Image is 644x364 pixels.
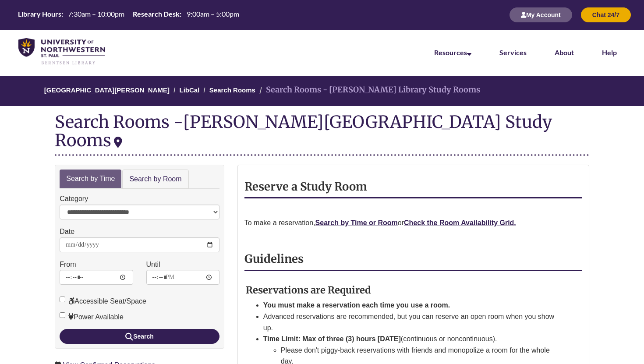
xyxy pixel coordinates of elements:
[14,9,242,20] table: Hours Today
[187,10,239,18] span: 9:00am – 5:00pm
[499,48,527,57] a: Services
[60,296,146,307] label: Accessible Seat/Space
[581,7,631,22] button: Chat 24/7
[246,284,371,296] strong: Reservations are Required
[244,180,367,194] strong: Reserve a Study Room
[122,170,188,189] a: Search by Room
[209,86,255,94] a: Search Rooms
[55,113,589,155] div: Search Rooms -
[581,11,631,18] a: Chat 24/7
[14,9,242,21] a: Hours Today
[263,335,401,343] strong: Time Limit: Max of three (3) hours [DATE]
[244,252,304,266] strong: Guidelines
[602,48,617,57] a: Help
[555,48,574,57] a: About
[434,48,471,57] a: Resources
[55,111,552,151] div: [PERSON_NAME][GEOGRAPHIC_DATA] Study Rooms
[60,312,65,318] input: Power Available
[68,10,124,18] span: 7:30am – 10:00pm
[60,297,65,302] input: Accessible Seat/Space
[60,311,124,323] label: Power Available
[60,226,74,237] label: Date
[55,76,589,106] nav: Breadcrumb
[44,86,170,94] a: [GEOGRAPHIC_DATA][PERSON_NAME]
[60,329,219,344] button: Search
[60,259,76,270] label: From
[510,7,572,22] button: My Account
[257,84,480,96] li: Search Rooms - [PERSON_NAME] Library Study Rooms
[180,86,200,94] a: LibCal
[315,219,398,226] a: Search by Time or Room
[60,170,121,188] a: Search by Time
[18,38,105,65] img: UNWSP Library Logo
[129,9,183,19] th: Research Desk:
[263,301,450,309] strong: You must make a reservation each time you use a room.
[263,311,561,333] li: Advanced reservations are recommended, but you can reserve an open room when you show up.
[146,259,160,270] label: Until
[60,193,88,205] label: Category
[510,11,572,18] a: My Account
[14,9,64,19] th: Library Hours:
[244,217,582,229] p: To make a reservation, or
[404,219,516,226] a: Check the Room Availability Grid.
